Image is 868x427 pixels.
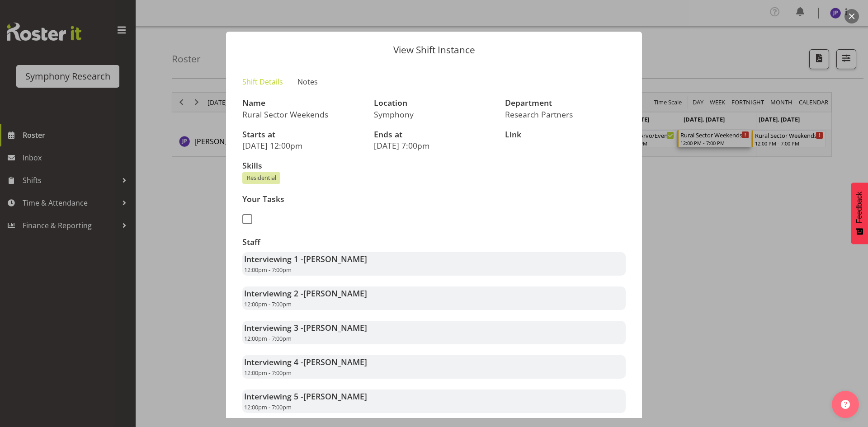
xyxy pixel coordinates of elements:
span: [PERSON_NAME] [303,357,367,367]
strong: Interviewing 5 - [244,391,367,402]
h3: Location [374,99,495,108]
strong: Interviewing 1 - [244,253,367,264]
button: Feedback - Show survey [851,183,868,244]
span: [PERSON_NAME] [303,253,367,264]
span: Residential [247,174,276,182]
p: Rural Sector Weekends [242,109,363,119]
h3: Skills [242,161,626,170]
p: Symphony [374,109,495,119]
h3: Your Tasks [242,195,429,204]
span: [PERSON_NAME] [303,391,367,402]
strong: Interviewing 4 - [244,357,367,367]
span: 12:00pm - 7:00pm [244,266,292,274]
span: Shift Details [242,76,283,87]
strong: Interviewing 3 - [244,322,367,333]
img: help-xxl-2.png [841,400,850,409]
h3: Link [505,130,626,139]
h3: Name [242,99,363,108]
span: 12:00pm - 7:00pm [244,300,292,308]
h3: Ends at [374,130,495,139]
p: [DATE] 12:00pm [242,141,363,150]
h3: Staff [242,238,626,247]
h3: Department [505,99,626,108]
span: [PERSON_NAME] [303,288,367,299]
h3: Starts at [242,130,363,139]
span: [PERSON_NAME] [303,322,367,333]
span: Feedback [855,192,863,223]
p: Research Partners [505,109,626,119]
strong: Interviewing 2 - [244,288,367,299]
p: [DATE] 7:00pm [374,141,495,150]
span: 12:00pm - 7:00pm [244,334,292,343]
span: Notes [297,76,318,87]
span: 12:00pm - 7:00pm [244,403,292,411]
span: 12:00pm - 7:00pm [244,369,292,377]
p: View Shift Instance [235,45,633,55]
